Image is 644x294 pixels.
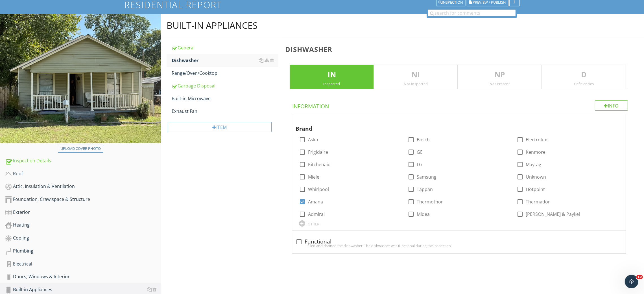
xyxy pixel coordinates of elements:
[458,82,542,86] div: Not Present
[526,211,580,217] label: [PERSON_NAME] & Paykel
[417,137,430,142] label: Bosch
[308,137,318,142] label: Asko
[526,187,545,192] label: Hotpoint
[5,286,161,293] div: Built-in Appliances
[5,183,161,190] div: Attic, Insulation & Ventilation
[417,174,437,180] label: Samsung
[308,187,329,192] label: Whirlpool
[58,145,103,153] button: Upload cover photo
[417,199,443,205] label: Thermothor
[542,69,626,80] p: D
[172,57,278,64] div: Dishwasher
[5,260,161,268] div: Electrical
[172,108,278,115] div: Exhaust Fan
[595,100,628,111] div: Info
[542,82,626,86] div: Deficiencies
[636,275,643,279] span: 10
[526,174,546,180] label: Unknown
[172,70,278,76] div: Range/Oven/Cooktop
[5,196,161,203] div: Foundation, Crawlspace & Structure
[417,211,430,217] label: Midea
[290,69,374,80] p: IN
[458,69,542,80] p: NP
[417,162,423,167] label: LG
[439,1,463,5] div: Inspection
[5,209,161,216] div: Exterior
[625,275,638,288] iframe: Intercom live chat
[374,69,458,80] p: NI
[308,211,325,217] label: Admiral
[285,45,635,53] h3: Dishwasher
[308,149,328,155] label: Frigidaire
[172,95,278,102] div: Built-in Microwave
[374,82,458,86] div: Not Inspected
[167,20,258,31] div: Built-in Appliances
[5,170,161,177] div: Roof
[172,82,278,89] div: Garbage Disposal
[296,243,622,248] div: I filled and drained the dishwasher. The dishwasher was functional during the inspection.
[296,117,606,133] div: Brand
[168,122,272,132] div: Item
[5,273,161,280] div: Doors, Windows & Interior
[526,137,547,142] label: Electrolux
[5,157,161,164] div: Inspection Details
[526,149,545,155] label: Kenmore
[292,100,628,110] h4: Information
[417,187,433,192] label: Tappan
[290,82,374,86] div: Inspected
[5,247,161,255] div: Plumbing
[172,44,278,51] div: General
[5,221,161,229] div: Heating
[308,162,331,167] label: Kitchenaid
[417,149,423,155] label: GE
[473,1,506,4] span: Preview / Publish
[428,10,516,16] input: search for comments
[308,174,319,180] label: Miele
[526,199,550,205] label: Thermador
[5,234,161,242] div: Cooling
[308,199,323,205] label: Amana
[526,162,541,167] label: Maytag
[60,146,101,152] div: Upload cover photo
[308,222,319,226] div: OTHER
